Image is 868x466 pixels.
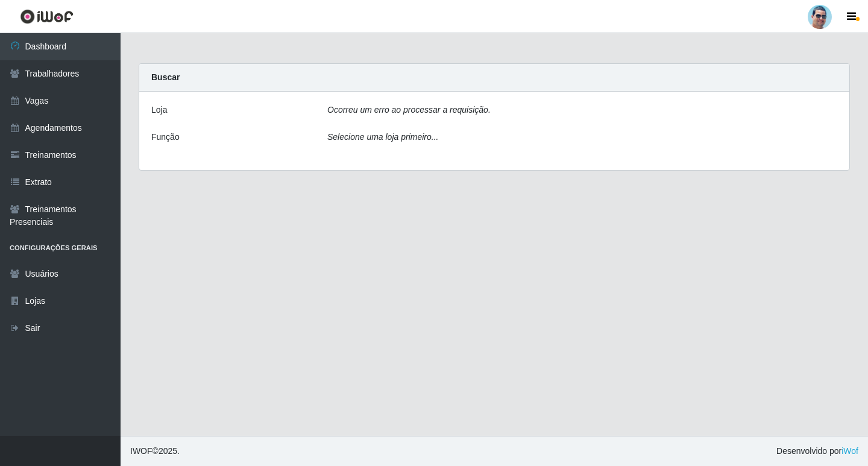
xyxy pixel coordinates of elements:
[841,446,858,456] a: iWof
[151,104,167,116] label: Loja
[151,72,180,82] strong: Buscar
[20,9,74,24] img: CoreUI Logo
[130,446,153,456] span: IWOF
[151,131,180,143] label: Função
[327,132,438,142] i: Selecione uma loja primeiro...
[130,445,180,458] span: © 2025 .
[327,105,491,115] i: Ocorreu um erro ao processar a requisição.
[776,445,858,458] span: Desenvolvido por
